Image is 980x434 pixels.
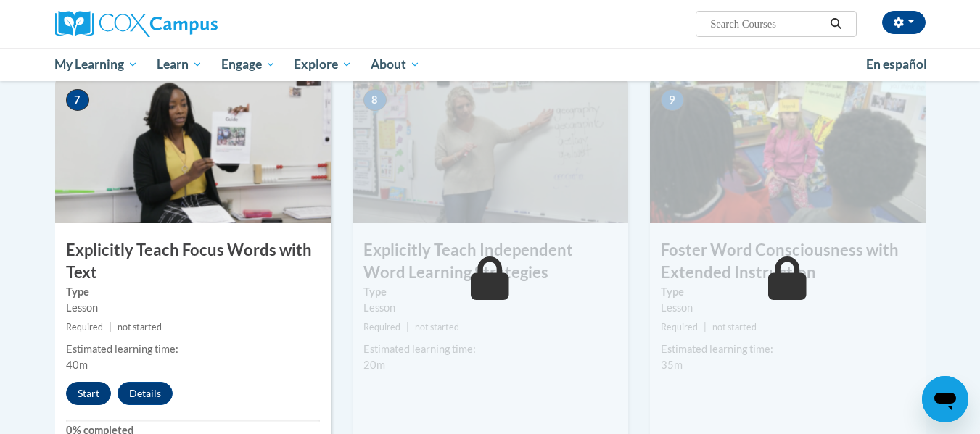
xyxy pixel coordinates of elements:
[661,359,683,371] span: 35m
[118,322,162,333] span: not started
[363,359,385,371] span: 20m
[157,56,202,73] span: Learn
[66,322,103,333] span: Required
[46,48,148,81] a: My Learning
[353,78,628,223] img: Course Image
[406,322,409,333] span: |
[363,341,617,357] div: Estimated learning time:
[109,322,112,333] span: |
[55,78,331,223] img: Course Image
[147,48,212,81] a: Learn
[709,15,825,33] input: Search Courses
[54,56,138,73] span: My Learning
[882,11,926,34] button: Account Settings
[55,239,331,284] h3: Explicitly Teach Focus Words with Text
[704,322,707,333] span: |
[363,322,400,333] span: Required
[55,11,331,37] a: Cox Campus
[650,239,926,284] h3: Foster Word Consciousness with Extended Instruction
[212,48,285,81] a: Engage
[415,322,459,333] span: not started
[353,239,628,284] h3: Explicitly Teach Independent Word Learning Strategies
[866,57,927,72] span: En español
[922,376,968,422] iframe: Button to launch messaging window
[363,284,617,300] label: Type
[118,382,173,405] button: Details
[363,300,617,316] div: Lesson
[66,300,320,316] div: Lesson
[857,49,936,80] a: En español
[361,48,429,81] a: About
[661,300,915,316] div: Lesson
[66,359,88,371] span: 40m
[33,48,947,81] div: Main menu
[66,382,111,405] button: Start
[284,48,361,81] a: Explore
[221,56,276,73] span: Engage
[55,11,218,37] img: Cox Campus
[363,89,387,111] span: 8
[66,284,320,300] label: Type
[712,322,757,333] span: not started
[650,78,926,223] img: Course Image
[294,56,352,73] span: Explore
[661,322,698,333] span: Required
[66,89,89,111] span: 7
[661,284,915,300] label: Type
[661,89,684,111] span: 9
[825,15,847,33] button: Search
[371,56,420,73] span: About
[661,341,915,357] div: Estimated learning time:
[66,341,320,357] div: Estimated learning time:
